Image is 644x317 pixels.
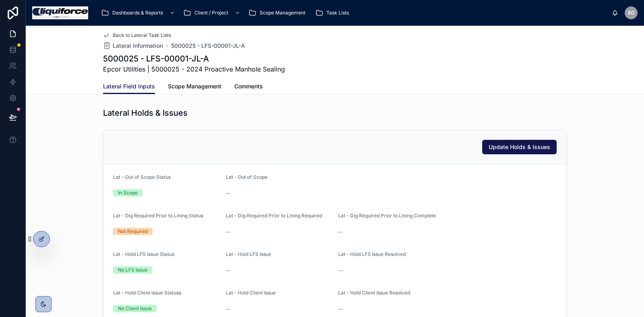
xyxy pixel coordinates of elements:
[103,79,155,94] a: Lateral Field Inputs
[338,305,343,313] span: --
[32,6,88,19] img: App logo
[338,251,406,257] span: Lat - Hold LFS Issue Resolved
[260,10,305,16] span: Scope Management
[103,53,285,64] h1: 5000025 - LFS-00001-JL-A
[226,174,268,180] span: Lat - Out of Scope
[226,189,231,197] span: --
[168,82,221,90] span: Scope Management
[226,251,271,257] span: Lat - Hold LFS Issue
[313,6,355,20] a: Task Lists
[113,213,203,219] span: Lat - Dig Required Prior to Lining Status
[103,64,285,74] span: Epcor Utilities | 5000025 - 2024 Proactive Manhole Sealing
[95,4,612,22] div: scrollable content
[194,10,228,16] span: Client / Project
[234,82,263,90] span: Comments
[171,42,245,50] a: 5000025 - LFS-00001-JL-A
[113,42,163,50] span: Lateral Information
[628,10,635,16] span: BD
[181,6,244,20] a: Client / Project
[226,228,231,236] span: --
[226,266,231,274] span: --
[113,32,171,39] span: Back to Lateral Task Lists
[338,266,343,274] span: --
[113,174,171,180] span: Lat - Out of Scope Status
[103,32,171,39] a: Back to Lateral Task Lists
[118,266,147,274] div: No LFS Issue
[226,305,231,313] span: --
[99,6,179,20] a: Dashboards & Reports
[338,290,410,296] span: Lat - Hold Client Issue Resolved
[489,143,550,151] span: Update Holds & Issues
[113,251,174,257] span: Lat - Hold LFS Issue Status
[234,79,263,95] a: Comments
[112,10,163,16] span: Dashboards & Reports
[103,82,155,90] span: Lateral Field Inputs
[103,107,188,119] h1: Lateral Holds & Issues
[226,290,276,296] span: Lat - Hold Client Issue
[118,305,152,312] div: No Client Issue
[338,228,343,236] span: --
[118,228,148,235] div: Not Required
[103,42,163,50] a: Lateral Information
[168,79,221,95] a: Scope Management
[118,189,138,196] div: In Scope
[113,290,181,296] span: Lat - Hold Client Issue Statuss
[246,6,311,20] a: Scope Management
[338,213,436,219] span: Lat - Dig Required Prior to Lining Complete
[482,140,557,154] button: Update Holds & Issues
[326,10,349,16] span: Task Lists
[226,213,322,219] span: Lat - Dig Required Prior to Lining Required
